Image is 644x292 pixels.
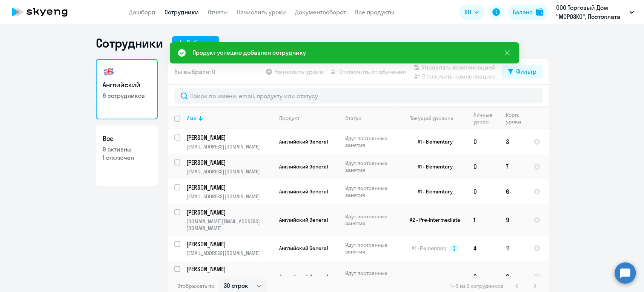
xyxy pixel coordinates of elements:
[556,3,626,21] p: ООО Торговый Дом "МОРОЗКО", Постоплата
[279,245,328,252] span: Английский General
[186,193,273,200] p: [EMAIL_ADDRESS][DOMAIN_NAME]
[295,8,346,16] a: Документооборот
[186,183,273,192] a: [PERSON_NAME]
[279,188,328,195] span: Английский General
[186,38,213,47] div: Добавить
[500,204,527,236] td: 9
[186,240,273,248] a: [PERSON_NAME]
[506,111,527,125] div: Корп. уроки
[279,115,339,122] div: Продукт
[397,129,467,154] td: A1 - Elementary
[164,8,199,16] a: Сотрудники
[467,154,500,179] td: 0
[186,158,273,167] a: [PERSON_NAME]
[473,111,495,125] div: Личные уроки
[96,125,158,186] a: Все9 активны1 отключен
[552,3,638,21] button: ООО Торговый Дом "МОРОЗКО", Постоплата
[279,138,328,145] span: Английский General
[513,8,533,17] div: Баланс
[473,111,500,125] div: Личные уроки
[279,163,328,170] span: Английский General
[467,129,500,154] td: 0
[536,8,543,16] img: balance
[186,115,273,122] div: Имя
[450,283,503,289] span: 1 - 9 из 9 сотрудников
[345,135,397,148] p: Идут постоянные занятия
[516,67,536,76] div: Фильтр
[279,115,300,122] div: Продукт
[174,67,215,76] span: Вы выбрали: 0
[397,154,467,179] td: A1 - Elementary
[506,111,522,125] div: Корп. уроки
[103,145,151,153] p: 9 активны
[279,273,328,280] span: Английский General
[186,240,272,248] p: [PERSON_NAME]
[186,250,273,256] p: [EMAIL_ADDRESS][DOMAIN_NAME]
[355,8,394,16] a: Все продукты
[186,208,273,216] a: [PERSON_NAME]
[500,154,527,179] td: 7
[345,185,397,198] p: Идут постоянные занятия
[412,245,447,252] span: A1 - Elementary
[345,160,397,173] p: Идут постоянные занятия
[467,236,500,261] td: 4
[103,153,151,162] p: 1 отключен
[103,80,151,90] h3: Английский
[345,115,397,122] div: Статус
[208,8,228,16] a: Отчеты
[186,168,273,175] p: [EMAIL_ADDRESS][DOMAIN_NAME]
[129,8,155,16] a: Дашборд
[103,66,115,78] img: english
[186,158,272,167] p: [PERSON_NAME]
[502,65,543,79] button: Фильтр
[186,183,272,192] p: [PERSON_NAME]
[403,115,467,122] div: Текущий уровень
[464,8,471,17] span: RU
[96,59,158,119] a: Английский9 сотрудников
[186,133,272,142] p: [PERSON_NAME]
[103,134,151,144] h3: Все
[186,133,273,142] a: [PERSON_NAME]
[96,36,163,51] h1: Сотрудники
[237,8,286,16] a: Начислить уроки
[186,143,273,150] p: [EMAIL_ADDRESS][DOMAIN_NAME]
[345,241,397,255] p: Идут постоянные занятия
[459,5,484,20] button: RU
[103,91,151,100] p: 9 сотрудников
[345,270,397,283] p: Идут постоянные занятия
[500,236,527,261] td: 11
[172,36,219,50] button: Добавить
[186,208,272,216] p: [PERSON_NAME]
[397,204,467,236] td: A2 - Pre-Intermediate
[192,48,306,57] div: Продукт успешно добавлен сотруднику
[500,129,527,154] td: 3
[186,218,273,232] p: [DOMAIN_NAME][EMAIL_ADDRESS][DOMAIN_NAME]
[177,283,215,289] span: Отображать по:
[467,204,500,236] td: 1
[467,179,500,204] td: 0
[345,213,397,227] p: Идут постоянные занятия
[174,88,543,104] input: Поиск по имени, email, продукту или статусу
[186,275,273,288] p: [PERSON_NAME][EMAIL_ADDRESS][DOMAIN_NAME]
[508,5,548,20] button: Балансbalance
[500,179,527,204] td: 6
[279,216,328,223] span: Английский General
[345,115,361,122] div: Статус
[397,179,467,204] td: A1 - Elementary
[186,265,272,273] p: [PERSON_NAME]
[410,115,453,122] div: Текущий уровень
[186,115,196,122] div: Имя
[186,265,273,273] a: [PERSON_NAME]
